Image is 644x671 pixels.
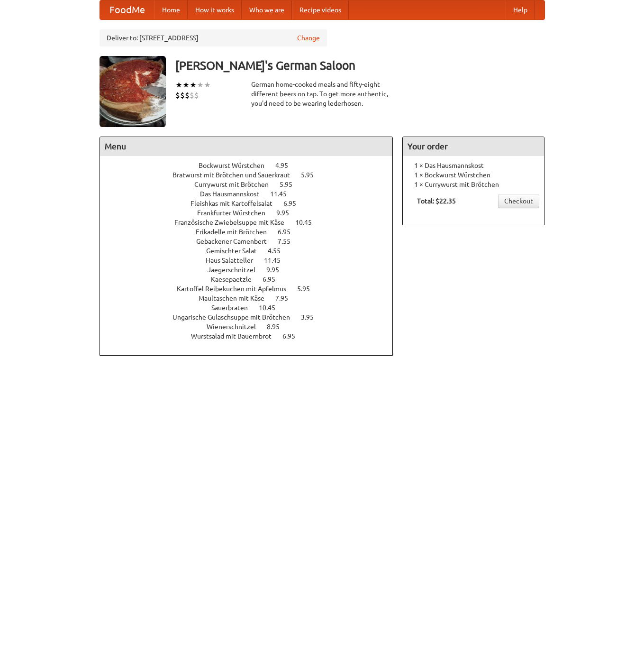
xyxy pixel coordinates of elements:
span: 5.95 [297,285,319,293]
a: Bratwurst mit Brötchen und Sauerkraut 5.95 [172,171,331,179]
span: 11.45 [264,257,290,264]
a: Ungarische Gulaschsuppe mit Brötchen 3.95 [172,313,331,321]
a: Wienerschnitzel 8.95 [207,323,297,331]
span: Bockwurst Würstchen [199,162,274,169]
li: ★ [197,80,204,90]
li: $ [185,90,190,101]
span: Ungarische Gulaschsuppe mit Brötchen [172,313,299,321]
a: Haus Salatteller 11.45 [206,257,298,264]
a: FoodMe [100,0,154,19]
div: German home-cooked meals and fifty-eight different beers on tap. To get more authentic, you'd nee... [251,80,393,108]
span: Kaesepaetzle [211,276,261,283]
span: 7.55 [278,238,300,245]
a: Fleishkas mit Kartoffelsalat 6.95 [190,200,314,207]
a: Change [297,33,320,43]
span: Frikadelle mit Brötchen [196,228,276,236]
b: Total: $22.35 [417,197,456,205]
li: ★ [190,80,197,90]
div: Deliver to: [STREET_ADDRESS] [100,29,327,46]
a: Frankfurter Würstchen 9.95 [197,209,307,217]
a: Frikadelle mit Brötchen 6.95 [196,228,308,236]
span: Wurstsalad mit Bauernbrot [191,332,281,340]
li: $ [194,90,199,101]
span: Gebackener Camenbert [196,238,276,245]
span: Kartoffel Reibekuchen mit Apfelmus [177,285,296,293]
a: Französische Zwiebelsuppe mit Käse 10.45 [174,219,329,226]
span: Gemischter Salat [206,247,266,255]
span: 7.95 [275,294,298,302]
span: 11.45 [270,190,296,198]
span: 10.45 [295,219,321,226]
a: Help [506,0,535,19]
span: Bratwurst mit Brötchen und Sauerkraut [172,171,299,179]
a: Jaegerschnitzel 9.95 [208,266,297,274]
h4: Menu [100,137,393,156]
a: Checkout [498,194,539,208]
span: Currywurst mit Brötchen [194,181,278,188]
a: Bockwurst Würstchen 4.95 [199,162,306,169]
li: 1 × Currywurst mit Brötchen [408,180,539,189]
li: ★ [175,80,182,90]
a: Sauerbraten 10.45 [211,304,293,312]
span: Wienerschnitzel [207,323,265,331]
a: How it works [188,0,242,19]
li: 1 × Bockwurst Würstchen [408,170,539,180]
span: 10.45 [259,304,285,312]
a: Who we are [242,0,292,19]
span: 9.95 [276,209,299,217]
a: Kaesepaetzle 6.95 [211,276,293,283]
a: Das Hausmannskost 11.45 [200,190,304,198]
span: Das Hausmannskost [200,190,269,198]
li: ★ [204,80,211,90]
span: 4.95 [275,162,298,169]
a: Wurstsalad mit Bauernbrot 6.95 [191,332,313,340]
li: ★ [182,80,190,90]
a: Currywurst mit Brötchen 5.95 [194,181,310,188]
a: Maultaschen mit Käse 7.95 [199,294,306,302]
span: 6.95 [278,228,300,236]
a: Recipe videos [292,0,349,19]
span: Fleishkas mit Kartoffelsalat [190,200,282,207]
li: $ [180,90,185,101]
span: Jaegerschnitzel [208,266,265,274]
span: 9.95 [266,266,289,274]
span: Französische Zwiebelsuppe mit Käse [174,219,294,226]
img: angular.jpg [100,56,166,127]
li: 1 × Das Hausmannskost [408,161,539,170]
span: 3.95 [301,313,323,321]
h3: [PERSON_NAME]'s German Saloon [175,56,545,75]
span: 6.95 [283,200,306,207]
span: Frankfurter Würstchen [197,209,275,217]
span: 5.95 [280,181,302,188]
span: Sauerbraten [211,304,257,312]
li: $ [175,90,180,101]
h4: Your order [403,137,544,156]
span: 6.95 [282,332,305,340]
span: Haus Salatteller [206,257,263,264]
a: Kartoffel Reibekuchen mit Apfelmus 5.95 [177,285,327,293]
li: $ [190,90,194,101]
a: Home [154,0,188,19]
span: 5.95 [301,171,323,179]
span: 6.95 [263,276,285,283]
a: Gebackener Camenbert 7.55 [196,238,308,245]
a: Gemischter Salat 4.55 [206,247,298,255]
span: 4.55 [268,247,290,255]
span: Maultaschen mit Käse [199,294,274,302]
span: 8.95 [267,323,289,331]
